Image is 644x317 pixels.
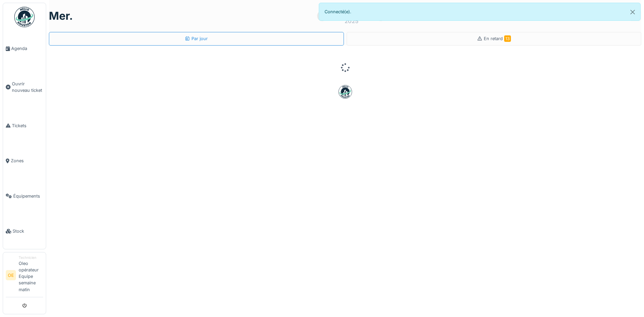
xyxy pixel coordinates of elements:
a: Agenda [3,31,46,66]
a: Tickets [3,108,46,143]
div: 2025 [345,17,358,25]
button: Close [625,3,640,21]
li: OE [6,270,16,280]
a: OE TechnicienOleo opérateur Equipe semaine matin [6,255,43,297]
span: Équipements [13,193,43,199]
span: Zones [11,157,43,164]
span: 13 [504,35,511,42]
span: Tickets [12,122,43,129]
img: badge-BVDL4wpA.svg [338,85,352,99]
h1: mer. [49,10,73,22]
img: Badge_color-CXgf-gQk.svg [14,7,35,27]
span: Ouvrir nouveau ticket [12,81,43,94]
span: Agenda [11,45,43,52]
li: Oleo opérateur Equipe semaine matin [19,255,43,296]
a: Zones [3,143,46,179]
a: Ouvrir nouveau ticket [3,66,46,108]
div: Connecté(e). [319,3,641,21]
span: Stock [13,228,43,234]
div: Technicien [19,255,43,260]
a: Stock [3,214,46,249]
span: En retard [484,36,511,41]
a: Équipements [3,178,46,214]
div: Par jour [185,35,208,42]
